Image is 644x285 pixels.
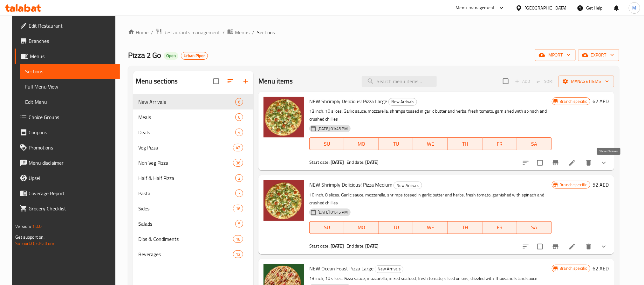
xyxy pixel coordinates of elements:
span: Non Veg Pizza [138,159,233,167]
button: TU [379,137,414,150]
span: Half & Half Pizza [138,174,235,182]
button: FR [483,137,517,150]
div: Sides16 [133,201,253,216]
span: Meals [138,113,235,121]
span: SU [312,223,342,232]
span: Restaurants management [163,29,220,36]
a: Full Menu View [20,79,120,94]
a: Menus [15,49,120,64]
span: Salads [138,220,235,228]
div: Pasta7 [133,186,253,201]
span: 18 [233,236,243,242]
button: TH [448,137,483,150]
span: Select to update [533,240,547,253]
span: Coverage Report [29,189,114,197]
a: Support.OpsPlatform [15,239,56,248]
div: Beverages12 [133,247,253,262]
span: 2 [236,175,243,181]
span: TU [381,223,411,232]
span: 1.0.0 [32,222,42,230]
div: Pasta [138,189,235,197]
span: Branch specific [557,265,590,271]
span: Urban Piper [181,53,208,58]
a: Coverage Report [15,186,120,201]
button: show more [596,239,612,254]
div: Salads5 [133,216,253,231]
div: Veg Pizza42 [133,140,253,155]
div: items [233,159,243,167]
span: SU [312,139,342,149]
span: End date: [346,158,364,166]
span: Version: [15,222,31,230]
span: Manage items [564,77,609,85]
h6: 62 AED [593,97,609,106]
b: [DATE] [366,242,379,250]
div: Half & Half Pizza2 [133,170,253,186]
span: Deals [138,129,235,136]
button: Branch-specific-item [548,239,563,254]
svg: Show Choices [600,243,608,250]
span: Branches [29,37,114,45]
span: FR [485,139,515,149]
span: Beverages [138,250,233,258]
b: [DATE] [331,242,344,250]
div: items [233,250,243,258]
div: Veg Pizza [138,144,233,151]
p: 13 inch, 10 slices. Garlic sauce, mozzarella, shrimps tossed in garlic butter and herbs, fresh to... [309,107,552,123]
span: Select all sections [209,75,223,88]
img: NEW Shrimply Delicious! Pizza Medium [264,180,304,221]
span: WE [416,223,445,232]
div: Meals6 [133,109,253,125]
span: Menu disclaimer [29,159,114,167]
div: items [235,220,243,228]
a: Upsell [15,170,120,186]
a: Edit Menu [20,94,120,109]
button: SU [309,137,344,150]
span: [DATE] 01:45 PM [315,126,350,132]
span: Start date: [309,158,330,166]
div: New Arrivals [375,265,403,273]
span: Select section first [533,76,558,86]
div: items [235,113,243,121]
span: MO [347,223,376,232]
span: Sort sections [223,74,238,89]
span: 16 [233,206,243,212]
nav: Menu sections [133,92,253,264]
span: [DATE] 01:45 PM [315,209,350,215]
a: Edit menu item [568,243,576,250]
button: MO [344,221,379,234]
span: Add item [512,76,533,86]
span: Sections [257,29,275,36]
span: Branch specific [557,182,590,188]
span: Edit Menu [25,98,114,106]
button: WE [413,221,448,234]
span: New Arrivals [389,98,417,105]
span: NEW Ocean Feast Pizza Large [309,264,373,273]
button: SU [309,221,344,234]
span: Promotions [29,144,114,151]
span: TH [450,223,480,232]
div: New Arrivals [388,98,417,106]
h6: 52 AED [593,180,609,189]
button: delete [581,239,596,254]
span: 6 [236,99,243,105]
a: Promotions [15,140,120,155]
span: Choice Groups [29,113,114,121]
div: New Arrivals [138,98,235,106]
a: Edit menu item [568,159,576,167]
button: TH [448,221,483,234]
button: WE [413,137,448,150]
div: items [233,205,243,212]
span: 12 [233,251,243,257]
span: Sections [25,68,114,75]
span: New Arrivals [375,265,403,273]
div: New Arrivals6 [133,94,253,109]
li: / [223,29,225,36]
span: TU [381,139,411,149]
button: TU [379,221,414,234]
div: items [235,189,243,197]
div: items [233,144,243,151]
